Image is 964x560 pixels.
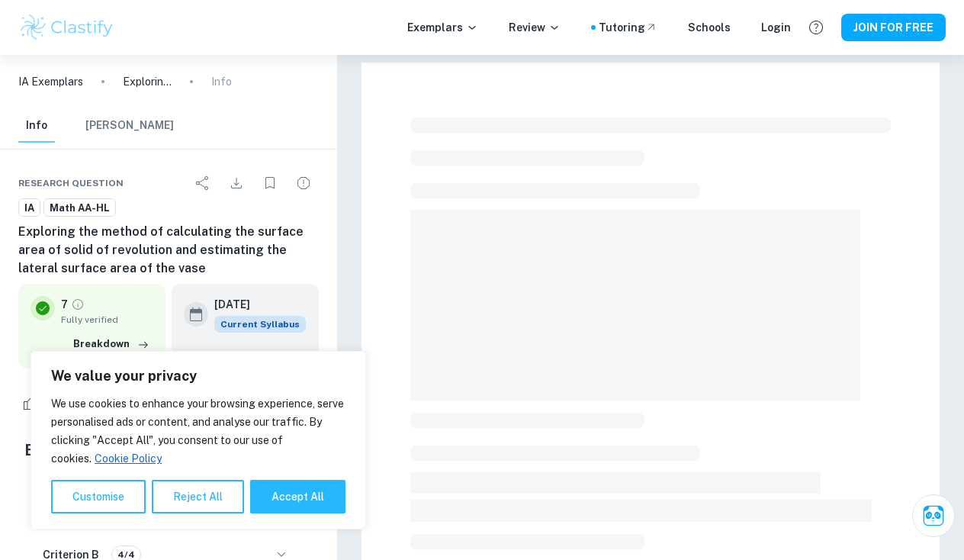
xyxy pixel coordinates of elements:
a: Cookie Policy [94,452,162,465]
p: Exploring the method of calculating the surface area of solid of revolution and estimating the la... [123,73,172,90]
a: Grade fully verified [71,298,85,311]
h6: [DATE] [214,296,294,313]
div: Share [188,168,218,198]
div: Download [221,168,252,198]
p: We value your privacy [51,367,345,385]
p: Exemplars [407,19,478,36]
p: We use cookies to enhance your browsing experience, serve personalised ads or content, and analys... [51,394,345,468]
button: Customise [51,480,146,513]
span: Current Syllabus [214,316,306,333]
img: Clastify logo [18,12,115,43]
span: Fully verified [61,313,153,327]
h6: Exploring the method of calculating the surface area of solid of revolution and estimating the la... [18,223,319,278]
a: IA [18,198,40,217]
a: IA Exemplars [18,73,83,90]
span: IA [19,201,40,216]
a: Schools [688,19,731,36]
div: We value your privacy [31,351,366,529]
span: Math AA-HL [44,201,115,216]
p: Info [211,73,232,90]
button: Ask Clai [912,494,955,537]
a: Login [761,19,791,36]
button: Reject All [152,480,244,513]
div: Like [18,391,77,416]
a: Math AA-HL [43,198,116,217]
button: JOIN FOR FREE [841,14,946,41]
p: 7 [61,296,68,313]
button: Breakdown [69,333,153,356]
div: This exemplar is based on the current syllabus. Feel free to refer to it for inspiration/ideas wh... [214,316,306,333]
p: Review [509,19,561,36]
span: Research question [18,176,124,190]
button: Accept All [250,480,345,513]
h5: Examiner's summary [24,439,313,462]
button: [PERSON_NAME] [85,109,174,143]
div: Report issue [288,168,319,198]
a: Tutoring [599,19,657,36]
div: Bookmark [255,168,285,198]
button: Help and Feedback [803,14,829,40]
button: Info [18,109,55,143]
